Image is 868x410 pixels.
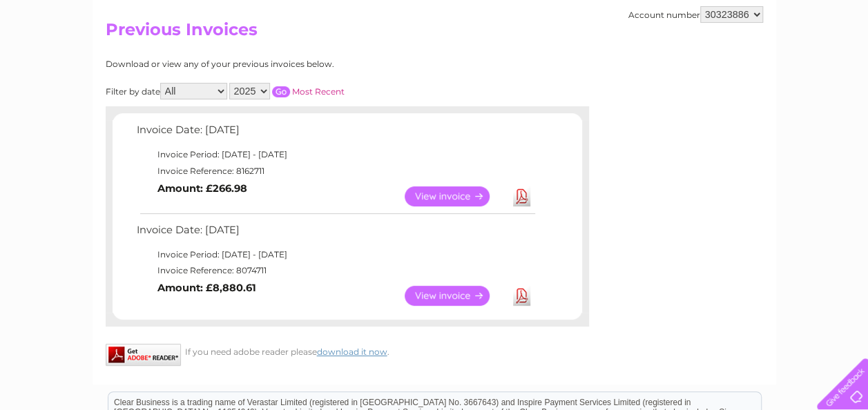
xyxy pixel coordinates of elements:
[405,186,506,206] a: View
[628,6,763,23] div: Account number
[133,262,537,279] td: Invoice Reference: 8074711
[133,246,537,263] td: Invoice Period: [DATE] - [DATE]
[748,59,768,69] a: Blog
[106,59,468,69] div: Download or view any of your previous invoices below.
[133,163,537,179] td: Invoice Reference: 8162711
[405,286,506,306] a: View
[513,286,530,306] a: Download
[608,7,703,24] a: 0333 014 3131
[776,59,810,69] a: Contact
[30,36,101,78] img: logo.png
[133,121,537,146] td: Invoice Date: [DATE]
[317,346,387,357] a: download it now
[106,344,589,357] div: If you need adobe reader please .
[108,8,761,67] div: Clear Business is a trading name of Verastar Limited (registered in [GEOGRAPHIC_DATA] No. 3667643...
[133,221,537,246] td: Invoice Date: [DATE]
[625,59,651,69] a: Water
[822,59,855,69] a: Log out
[659,59,690,69] a: Energy
[106,83,468,99] div: Filter by date
[106,20,763,46] h2: Previous Invoices
[292,86,345,97] a: Most Recent
[513,186,530,206] a: Download
[157,282,256,294] b: Amount: £8,880.61
[157,182,247,195] b: Amount: £266.98
[698,59,740,69] a: Telecoms
[133,146,537,163] td: Invoice Period: [DATE] - [DATE]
